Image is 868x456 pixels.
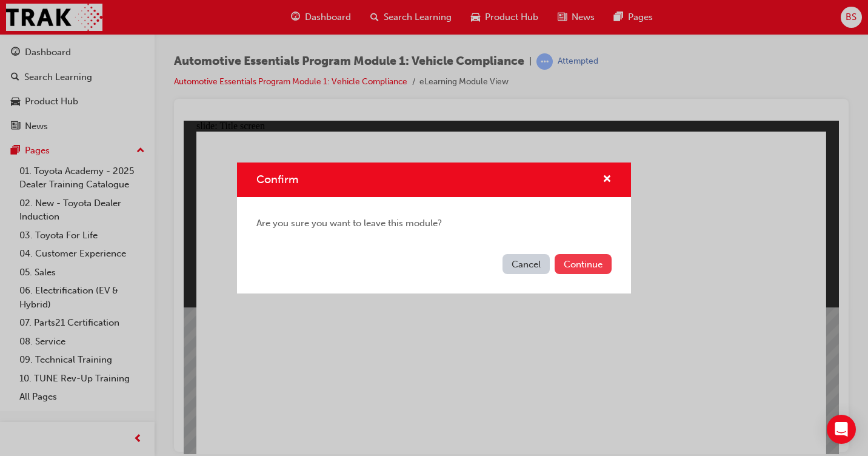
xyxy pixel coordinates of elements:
[256,173,298,186] span: Confirm
[237,163,631,293] div: Confirm
[502,254,550,274] button: Cancel
[237,197,631,250] div: Are you sure you want to leave this module?
[603,175,612,186] span: cross-icon
[827,415,856,444] div: Open Intercom Messenger
[555,254,612,274] button: Continue
[603,172,612,187] button: cross-icon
